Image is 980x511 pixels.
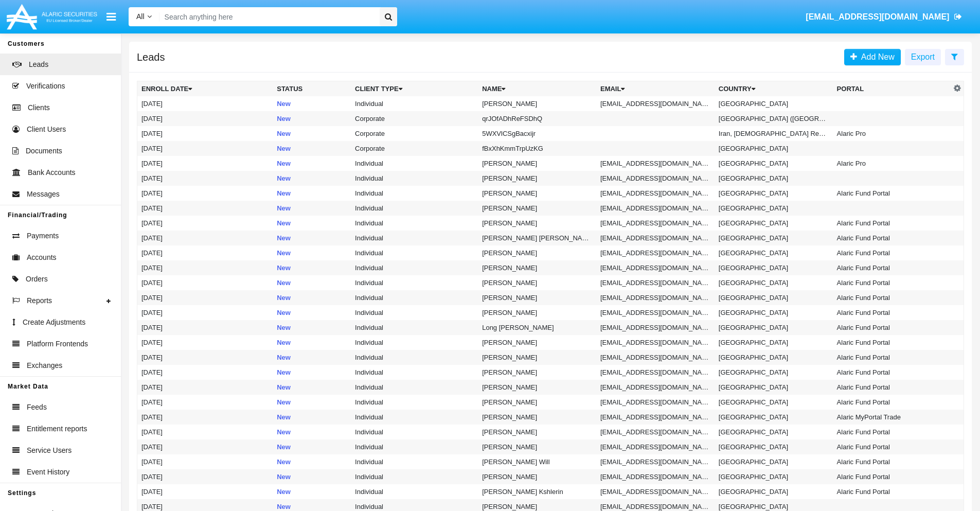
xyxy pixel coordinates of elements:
td: New [273,439,351,454]
td: Alaric MyPortal Trade [833,410,951,425]
td: [DATE] [137,439,273,454]
th: Client Type [351,81,478,97]
td: [PERSON_NAME] [478,469,596,484]
td: [DATE] [137,365,273,380]
td: Individual [351,484,478,499]
td: [GEOGRAPHIC_DATA] [715,439,833,454]
td: [EMAIL_ADDRESS][DOMAIN_NAME] [596,275,715,290]
th: Country [715,81,833,97]
td: New [273,365,351,380]
td: 5WXVlCSgBacxijr [478,126,596,141]
td: Individual [351,201,478,216]
td: New [273,186,351,201]
img: Logo image [5,2,99,32]
td: Corporate [351,141,478,156]
td: qrJOfADhReFSDhQ [478,111,596,126]
td: [PERSON_NAME] [478,216,596,231]
td: Alaric Fund Portal [833,305,951,320]
td: Individual [351,96,478,111]
td: [EMAIL_ADDRESS][DOMAIN_NAME] [596,156,715,171]
td: New [273,141,351,156]
td: New [273,454,351,469]
td: [DATE] [137,469,273,484]
td: [DATE] [137,96,273,111]
td: Alaric Fund Portal [833,335,951,350]
td: [GEOGRAPHIC_DATA] [715,290,833,305]
td: Individual [351,469,478,484]
td: Alaric Fund Portal [833,454,951,469]
td: New [273,425,351,439]
td: [EMAIL_ADDRESS][DOMAIN_NAME] [596,335,715,350]
td: [DATE] [137,410,273,425]
th: Email [596,81,715,97]
td: [PERSON_NAME] [478,96,596,111]
td: [GEOGRAPHIC_DATA] [715,484,833,499]
td: [PERSON_NAME] [478,365,596,380]
td: Individual [351,335,478,350]
td: fBxXhKmmTrpUzKG [478,141,596,156]
td: [GEOGRAPHIC_DATA] [715,216,833,231]
td: Individual [351,380,478,395]
td: [DATE] [137,380,273,395]
td: [PERSON_NAME] [478,171,596,186]
input: Search [159,7,376,26]
td: New [273,231,351,245]
td: Individual [351,260,478,275]
td: [DATE] [137,305,273,320]
span: Messages [27,189,60,200]
td: [GEOGRAPHIC_DATA] ([GEOGRAPHIC_DATA]) [715,111,833,126]
span: Export [911,52,935,61]
td: Alaric Fund Portal [833,231,951,245]
td: [DATE] [137,171,273,186]
td: [GEOGRAPHIC_DATA] [715,350,833,365]
td: Individual [351,216,478,231]
td: Individual [351,171,478,186]
td: [PERSON_NAME] Will [478,454,596,469]
td: [DATE] [137,290,273,305]
td: [GEOGRAPHIC_DATA] [715,454,833,469]
td: [EMAIL_ADDRESS][DOMAIN_NAME] [596,469,715,484]
td: New [273,111,351,126]
span: [EMAIL_ADDRESS][DOMAIN_NAME] [806,12,949,21]
td: [DATE] [137,350,273,365]
span: Payments [27,231,59,241]
td: [GEOGRAPHIC_DATA] [715,201,833,216]
span: Accounts [27,252,57,263]
td: Alaric Fund Portal [833,216,951,231]
td: [PERSON_NAME] [478,380,596,395]
td: [DATE] [137,126,273,141]
td: Individual [351,156,478,171]
a: Add New [844,49,901,65]
td: New [273,96,351,111]
td: [DATE] [137,156,273,171]
th: Status [273,81,351,97]
td: [EMAIL_ADDRESS][DOMAIN_NAME] [596,186,715,201]
td: Alaric Fund Portal [833,275,951,290]
td: [GEOGRAPHIC_DATA] [715,365,833,380]
td: [EMAIL_ADDRESS][DOMAIN_NAME] [596,305,715,320]
td: New [273,395,351,410]
td: [GEOGRAPHIC_DATA] [715,260,833,275]
span: Client Users [27,124,66,135]
td: [PERSON_NAME] [PERSON_NAME] [478,231,596,245]
td: [DATE] [137,201,273,216]
td: New [273,156,351,171]
td: New [273,245,351,260]
span: Documents [26,146,62,156]
span: Reports [27,295,52,306]
td: Alaric Fund Portal [833,320,951,335]
td: [GEOGRAPHIC_DATA] [715,275,833,290]
td: Alaric Fund Portal [833,186,951,201]
span: Entitlement reports [27,424,87,434]
td: Corporate [351,126,478,141]
td: [GEOGRAPHIC_DATA] [715,186,833,201]
td: [DATE] [137,395,273,410]
td: [DATE] [137,425,273,439]
span: Service Users [27,445,72,456]
td: Alaric Fund Portal [833,395,951,410]
span: Feeds [27,402,47,413]
td: [EMAIL_ADDRESS][DOMAIN_NAME] [596,171,715,186]
td: [DATE] [137,320,273,335]
td: Individual [351,439,478,454]
td: [DATE] [137,141,273,156]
